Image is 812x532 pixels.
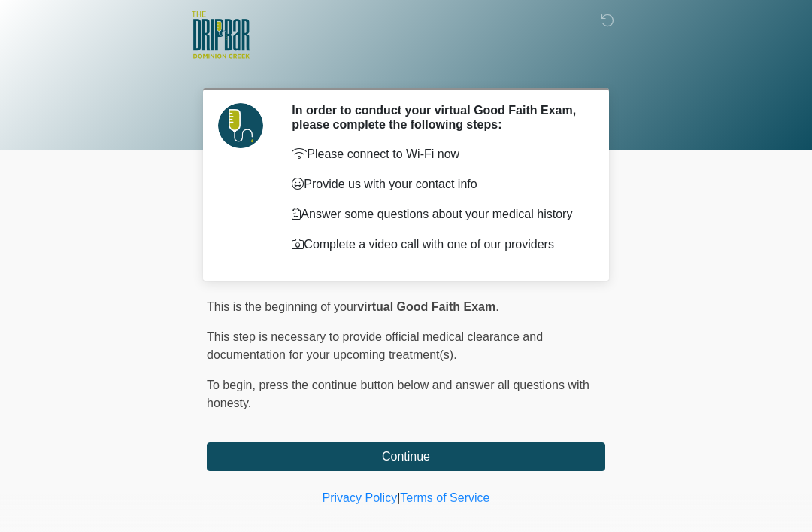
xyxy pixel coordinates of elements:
strong: virtual Good Faith Exam [357,300,495,313]
a: Terms of Service [400,491,489,504]
a: Privacy Policy [323,491,398,504]
span: This is the beginning of your [207,300,357,313]
img: The DRIPBaR - San Antonio Dominion Creek Logo [192,11,250,61]
p: Complete a video call with one of our providers [292,236,583,254]
img: Agent Avatar [218,103,263,148]
a: | [397,491,400,504]
span: This step is necessary to provide official medical clearance and documentation for your upcoming ... [207,330,543,361]
span: press the continue button below and answer all questions with honesty. [207,378,589,409]
p: Answer some questions about your medical history [292,205,583,223]
h2: In order to conduct your virtual Good Faith Exam, please complete the following steps: [292,103,583,132]
button: Continue [207,442,605,471]
span: . [495,300,498,313]
p: Please connect to Wi-Fi now [292,145,583,163]
p: Provide us with your contact info [292,175,583,193]
span: To begin, [207,378,259,391]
